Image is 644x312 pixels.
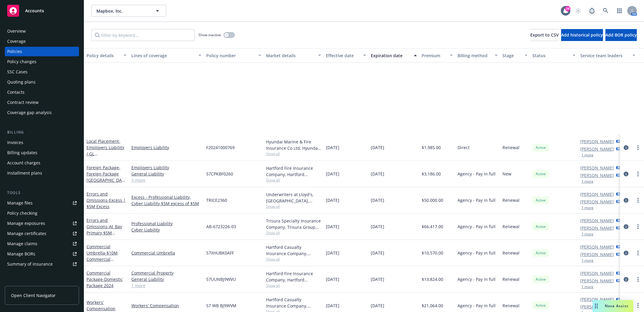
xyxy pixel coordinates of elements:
div: Hyundai Marine & Fire Insurance Co Ltd, Hyundai Insurance, Hartford Insurance Group (International) [266,139,321,151]
a: Commercial Package [86,270,123,288]
span: Show all [266,283,321,288]
a: Employers Liability [131,164,201,171]
span: Active [535,250,547,256]
div: 29 [565,6,570,11]
a: Summary of insurance [5,259,79,269]
button: 1 more [581,153,593,157]
button: 1 more [581,180,593,183]
a: Errors and Omissions [86,191,126,209]
button: Add BOR policy [605,29,637,41]
span: Agency - Pay in full [458,197,496,203]
span: Agency - Pay in full [458,223,496,230]
a: Errors and Omissions [86,217,122,242]
a: Search [600,5,612,17]
a: [PERSON_NAME] [580,251,614,258]
div: Summary of insurance [7,259,53,269]
span: Accounts [25,8,44,13]
a: [PERSON_NAME] [580,146,614,152]
span: Mapbox, Inc. [96,8,148,14]
button: 1 more [581,232,593,236]
div: Drag to move [593,300,600,312]
span: $10,570.00 [422,250,443,256]
div: Policy changes [7,57,37,66]
span: $66,417.00 [422,223,443,230]
div: Contacts [7,87,25,97]
span: 57 WB BJ9WVM [206,302,236,309]
div: Policy number [206,52,255,59]
span: [DATE] [371,197,384,203]
span: - $10M Commercial Umbrella 2024 [86,250,118,268]
div: Market details [266,52,315,59]
span: [DATE] [326,302,339,309]
span: 57UUNBJ9WVU [206,276,236,282]
a: Quoting plans [5,77,79,87]
div: Hartford Casualty Insurance Company, Hartford Insurance Group [266,296,321,309]
div: Tools [5,190,79,196]
a: more [634,197,642,204]
div: Expiration date [371,52,410,59]
a: Account charges [5,158,79,168]
span: Renewal [502,250,520,256]
button: Add historical policy [561,29,603,41]
span: Agency - Pay in full [458,171,496,177]
div: Lines of coverage [131,52,195,59]
a: Report a Bug [586,5,598,17]
a: Workers' Compensation [86,299,116,311]
div: Quoting plans [7,77,36,87]
a: Manage claims [5,239,79,249]
span: Active [535,303,547,308]
span: Manage exposures [5,219,79,228]
button: Nova Assist [593,300,633,312]
div: Contract review [7,98,39,107]
div: Billing method [458,52,491,59]
a: Coverage gap analysis [5,108,79,117]
span: Add historical policy [561,32,603,38]
a: [PERSON_NAME] [580,304,614,310]
a: Billing updates [5,148,79,157]
a: Manage certificates [5,229,79,238]
button: Policy number [204,48,264,63]
button: 1 more [581,285,593,289]
a: Start snowing [572,5,584,17]
span: Active [535,198,547,203]
span: [DATE] [326,197,339,203]
span: Direct [458,144,470,151]
span: F20241000769 [206,144,235,151]
a: [PERSON_NAME] [580,278,614,284]
a: [PERSON_NAME] [580,225,614,231]
span: Agency - Pay in full [458,276,496,282]
a: Workers' Compensation [131,302,201,309]
div: Service team leaders [580,52,629,59]
div: Premium [422,52,446,59]
span: Export to CSV [530,32,559,38]
span: [DATE] [326,250,339,256]
a: Manage BORs [5,249,79,259]
span: Nova Assist [605,303,628,308]
div: Policy checking [7,208,37,218]
a: Commercial Property [131,270,201,276]
div: SSC Cases [7,67,28,77]
span: New [502,171,511,177]
span: Show all [266,230,321,235]
button: Service team leaders [578,48,638,63]
span: AB-6723226-03 [206,223,236,230]
a: circleInformation [622,223,630,230]
div: Manage claims [7,239,37,249]
span: [DATE] [326,276,339,282]
span: [DATE] [371,276,384,282]
span: [DATE] [371,302,384,309]
a: Cyber Liability [131,227,201,233]
span: $13,824.00 [422,276,443,282]
span: Renewal [502,144,520,151]
a: Contacts [5,87,79,97]
div: Stage [502,52,521,59]
div: Policy details [86,52,120,59]
span: [DATE] [326,171,339,177]
a: Policy checking [5,208,79,218]
a: more [634,223,642,230]
a: [PERSON_NAME] [580,138,614,145]
button: Market details [264,48,323,63]
button: Mapbox, Inc. [91,5,166,17]
div: Status [532,52,569,59]
button: Export to CSV [530,29,559,41]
